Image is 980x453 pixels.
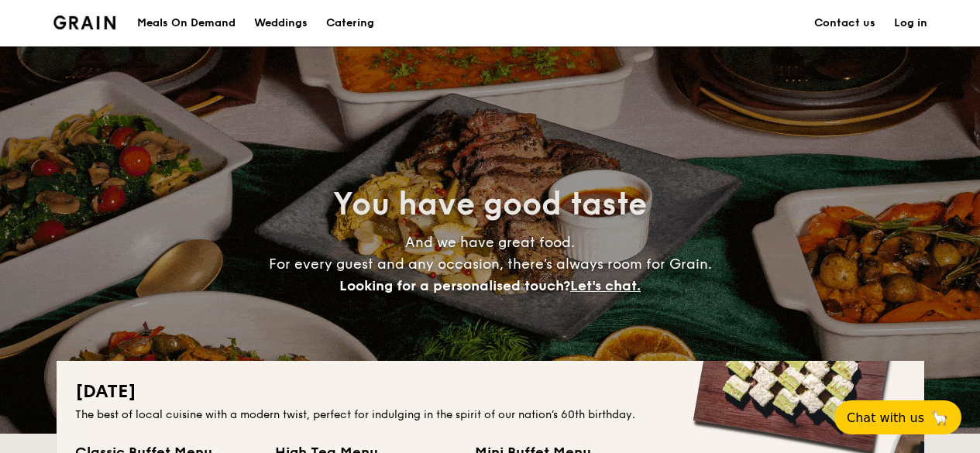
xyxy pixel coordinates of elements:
[333,186,647,223] span: You have good taste
[53,15,116,29] img: Grain
[75,379,906,404] h2: [DATE]
[570,277,641,294] span: Let's chat.
[269,234,712,294] span: And we have great food. For every guest and any occasion, there’s always room for Grain.
[339,277,570,294] span: Looking for a personalised touch?
[75,407,906,423] div: The best of local cuisine with a modern twist, perfect for indulging in the spirit of our nation’...
[53,15,116,29] a: Logotype
[930,409,949,427] span: 🦙
[834,400,961,434] button: Chat with us🦙
[847,410,924,425] span: Chat with us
